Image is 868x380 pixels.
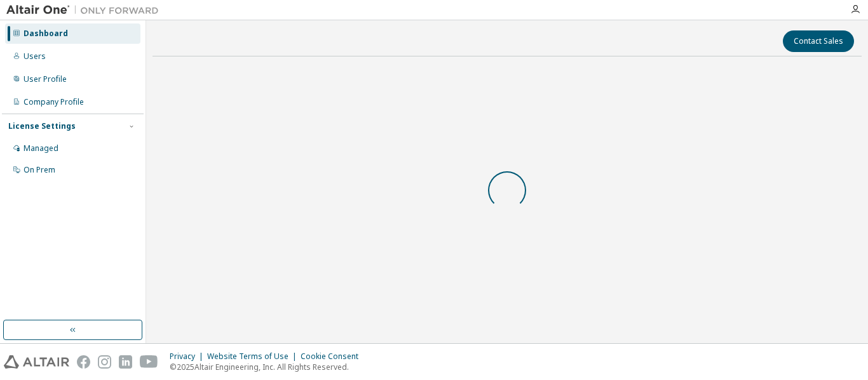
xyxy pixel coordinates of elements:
img: instagram.svg [98,355,111,369]
img: youtube.svg [140,355,158,369]
img: Altair One [6,4,165,16]
div: Privacy [170,351,207,362]
div: Cookie Consent [301,351,366,362]
button: Contact Sales [783,30,854,52]
img: linkedin.svg [119,355,132,369]
div: Company Profile [24,97,84,107]
div: License Settings [8,121,76,131]
div: Website Terms of Use [207,351,301,362]
div: Managed [24,143,58,154]
div: Dashboard [24,29,68,39]
div: On Prem [24,165,55,175]
img: facebook.svg [77,355,90,369]
div: User Profile [24,74,67,84]
div: Users [24,51,46,62]
p: © 2025 Altair Engineering, Inc. All Rights Reserved. [170,362,366,372]
img: altair_logo.svg [4,355,69,369]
